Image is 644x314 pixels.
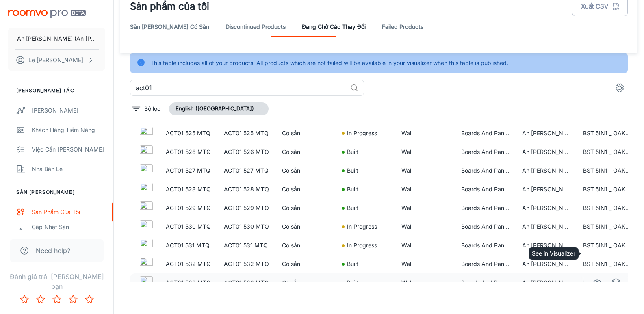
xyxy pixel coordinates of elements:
span: Need help? [36,246,70,256]
td: Wall [395,143,455,161]
td: Boards And Panels [455,124,516,143]
td: ACT01 525 MTQ [217,124,275,143]
button: An [PERSON_NAME] (An [PERSON_NAME] - Working Materials) [8,28,105,49]
td: An [PERSON_NAME] [516,236,577,255]
button: Rate 3 star [49,291,65,308]
button: Rate 1 star [16,291,33,308]
td: An [PERSON_NAME] [516,161,577,180]
td: Wall [395,124,455,143]
td: An [PERSON_NAME] [516,199,577,217]
td: Boards And Panels [455,255,516,273]
td: Có sẵn [275,124,335,143]
p: ACT01 530 MTQ [166,222,211,231]
p: ACT01 532 MTQ [166,260,211,269]
p: An [PERSON_NAME] (An [PERSON_NAME] - Working Materials) [17,34,96,43]
td: Boards And Panels [455,180,516,199]
a: Discontinued Products [226,17,286,37]
button: Rate 2 star [33,291,49,308]
td: Wall [395,273,455,292]
td: Boards And Panels [455,236,516,255]
td: An [PERSON_NAME] [516,143,577,161]
td: Có sẵn [275,143,335,161]
p: ACT01 525 MTQ [166,129,211,138]
a: Đang chờ các thay đổi [302,17,366,37]
p: Built [347,147,358,156]
button: Rate 4 star [65,291,81,308]
td: Có sẵn [275,161,335,180]
div: Việc cần [PERSON_NAME] [32,145,105,154]
td: An [PERSON_NAME] [516,273,577,292]
p: ACT01 531 MTQ [166,241,211,250]
div: [PERSON_NAME] [32,106,105,115]
p: Built [347,260,358,269]
a: See in Visualizer [590,276,604,290]
td: Boards And Panels [455,161,516,180]
p: Built [347,278,358,287]
button: English ([GEOGRAPHIC_DATA]) [169,102,269,115]
p: ACT01 529 MTQ [166,204,211,212]
td: Boards And Panels [455,273,516,292]
td: An [PERSON_NAME] [516,255,577,273]
td: Wall [395,199,455,217]
td: An [PERSON_NAME] [516,217,577,236]
td: An [PERSON_NAME] [516,180,577,199]
p: ACT01 527 MTQ [166,166,211,175]
p: ACT01 526 MTQ [166,147,211,156]
p: In Progress [347,241,377,250]
div: Nhà bán lẻ [32,165,105,173]
div: This table includes all of your products. All products which are not failed will be available in ... [150,55,508,71]
input: Tìm kiếm [130,80,347,96]
td: ACT01 530 MTQ [217,217,275,236]
button: Lê [PERSON_NAME] [8,50,105,71]
td: ACT01 528 MTQ [217,180,275,199]
button: settings [611,80,628,96]
td: Có sẵn [275,180,335,199]
td: Wall [395,161,455,180]
td: ACT01 531 MTQ [217,236,275,255]
td: Có sẵn [275,255,335,273]
td: Wall [395,217,455,236]
td: ACT01 526 MTQ [217,143,275,161]
td: Boards And Panels [455,217,516,236]
p: Built [347,204,358,212]
a: See in Virtual Samples [609,276,623,290]
td: ACT01 533 MTQ [217,273,275,292]
td: Có sẵn [275,217,335,236]
td: ACT01 527 MTQ [217,161,275,180]
td: Boards And Panels [455,199,516,217]
p: Lê [PERSON_NAME] [28,56,83,65]
p: Built [347,185,358,194]
td: ACT01 532 MTQ [217,255,275,273]
td: Có sẵn [275,199,335,217]
td: Boards And Panels [455,143,516,161]
img: Roomvo PRO Beta [8,10,86,18]
button: Rate 5 star [81,291,98,308]
button: filter [130,102,163,115]
div: Khách hàng tiềm năng [32,126,105,134]
p: ACT01 533 MTQ [166,278,211,287]
a: Sản [PERSON_NAME] có sẵn [130,17,209,37]
p: Bộ lọc [144,104,160,113]
td: Wall [395,180,455,199]
p: Built [347,166,358,175]
p: In Progress [347,222,377,231]
td: Wall [395,236,455,255]
div: Cập nhật sản [PERSON_NAME] [32,223,105,240]
td: Có sẵn [275,236,335,255]
p: Đánh giá trải [PERSON_NAME] bạn [7,272,107,291]
p: ACT01 528 MTQ [166,185,211,194]
td: Wall [395,255,455,273]
p: In Progress [347,129,377,138]
td: Có sẵn [275,273,335,292]
div: Sản phẩm của tôi [32,208,105,217]
td: An [PERSON_NAME] [516,124,577,143]
td: ACT01 529 MTQ [217,199,275,217]
a: Failed Products [382,17,423,37]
